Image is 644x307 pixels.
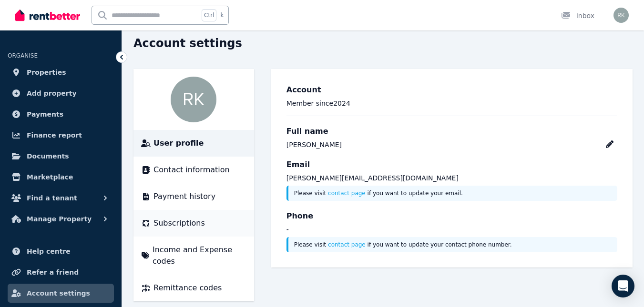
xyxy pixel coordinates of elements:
[612,275,634,297] div: Open Intercom Messenger
[27,287,90,299] span: Account settings
[328,241,366,248] a: contact page
[153,244,246,267] span: Income and Expense codes
[220,11,224,19] span: k
[15,8,80,22] img: RentBetter
[27,213,92,225] span: Manage Property
[561,11,594,20] div: Inbox
[286,159,617,170] h3: Email
[8,105,114,124] a: Payments
[153,138,204,149] span: User profile
[141,191,246,202] a: Payment history
[286,210,617,222] h3: Phone
[141,164,246,176] a: Contact information
[8,147,114,166] a: Documents
[286,140,342,149] div: [PERSON_NAME]
[286,225,617,234] p: -
[153,218,205,229] span: Subscriptions
[8,284,114,303] a: Account settings
[141,282,246,294] a: Remittance codes
[27,67,66,78] span: Properties
[133,36,242,51] h1: Account settings
[294,241,612,248] p: Please visit if you want to update your contact phone number.
[8,63,114,82] a: Properties
[8,188,114,208] button: Find a tenant
[141,138,246,149] a: User profile
[8,84,114,103] a: Add property
[171,77,216,122] img: Robert Kabacznik
[27,88,77,99] span: Add property
[27,267,79,278] span: Refer a friend
[8,52,38,59] span: ORGANISE
[27,192,77,204] span: Find a tenant
[27,150,69,162] span: Documents
[286,99,617,108] p: Member since 2024
[141,244,246,267] a: Income and Expense codes
[328,190,366,197] a: contact page
[27,171,73,183] span: Marketplace
[286,173,617,183] p: [PERSON_NAME][EMAIL_ADDRESS][DOMAIN_NAME]
[8,263,114,282] a: Refer a friend
[202,9,216,21] span: Ctrl
[27,129,82,141] span: Finance report
[153,164,230,176] span: Contact information
[141,218,246,229] a: Subscriptions
[8,209,114,228] button: Manage Property
[153,282,222,294] span: Remittance codes
[8,168,114,187] a: Marketplace
[27,109,63,120] span: Payments
[153,191,215,202] span: Payment history
[286,84,617,96] h3: Account
[8,242,114,261] a: Help centre
[294,189,612,197] p: Please visit if you want to update your email.
[27,246,71,257] span: Help centre
[8,126,114,145] a: Finance report
[286,126,617,137] h3: Full name
[613,8,629,23] img: Robert Kabacznik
